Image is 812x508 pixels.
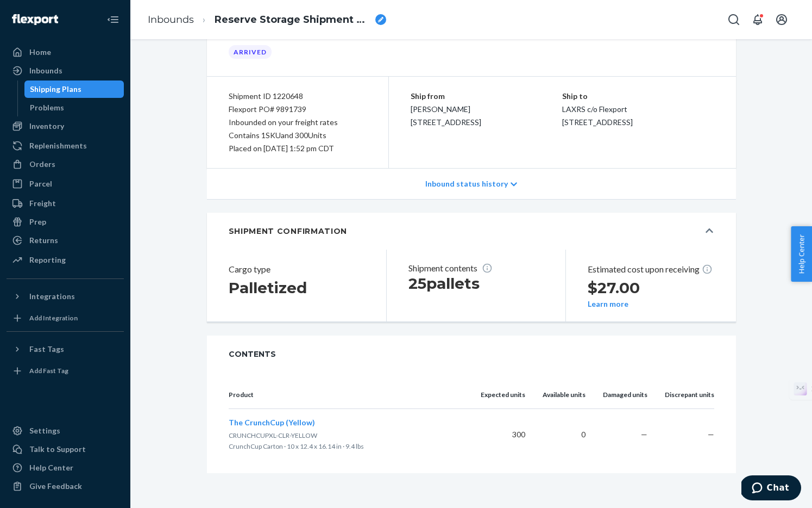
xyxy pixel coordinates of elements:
[708,430,714,439] span: —
[7,478,124,495] button: Give Feedback
[29,291,75,302] div: Integrations
[534,409,594,461] td: 0
[771,9,792,30] button: Open account menu
[588,263,714,276] p: Estimated cost upon receiving
[24,99,124,116] a: Problems
[29,47,51,58] div: Home
[215,13,371,27] span: Reserve Storage Shipment STI28fb32f911
[603,390,647,400] p: Damaged units
[229,278,356,298] h2: Palletized
[723,9,745,30] button: Open Search Box
[139,4,395,36] ol: breadcrumbs
[7,251,124,269] a: Reporting
[7,195,124,212] a: Freight
[229,226,348,237] h5: SHIPMENT CONFIRMATION
[7,156,124,173] a: Orders
[29,366,68,375] div: Add Fast Tag
[229,390,463,400] p: Product
[7,175,124,193] a: Parcel
[29,140,87,151] div: Replenishments
[29,65,62,76] div: Inbounds
[481,390,525,400] p: Expected units
[7,441,124,458] button: Talk to Support
[7,44,124,61] a: Home
[472,409,534,461] td: 300
[29,425,60,436] div: Settings
[29,444,86,455] div: Talk to Support
[7,459,124,476] a: Help Center
[229,103,367,116] div: Flexport PO# 9891739
[741,475,801,503] iframe: Opens a widget where you can chat to one of our agents
[791,226,812,282] button: Help Center
[29,159,55,170] div: Orders
[665,390,714,400] p: Discrepant units
[747,9,769,30] button: Open notifications
[7,62,124,79] a: Inbounds
[29,313,78,323] div: Add Integration
[229,45,272,59] div: Arrived
[229,263,356,276] header: Cargo type
[588,300,628,308] button: Learn more
[229,441,463,452] p: CrunchCup Carton · 10 x 12.4 x 16.14 in · 9.4 lbs
[102,9,124,30] button: Close Navigation
[148,14,194,26] a: Inbounds
[30,84,81,95] div: Shipping Plans
[229,418,315,427] span: The CrunchCup (Yellow)
[229,431,317,439] span: CRUNCHCUPXL-CLR-YELLOW
[7,422,124,439] a: Settings
[7,340,124,358] button: Fast Tags
[29,121,64,132] div: Inventory
[411,90,563,103] p: Ship from
[411,104,481,127] span: [PERSON_NAME] [STREET_ADDRESS]
[7,362,124,380] a: Add Fast Tag
[408,263,535,274] p: Shipment contents
[229,417,315,428] button: The CrunchCup (Yellow)
[229,142,367,155] div: Placed on [DATE] 1:52 pm CDT
[7,309,124,327] a: Add Integration
[562,117,633,127] span: [STREET_ADDRESS]
[229,116,367,129] div: Inbounded on your freight rates
[7,288,124,305] button: Integrations
[12,14,58,25] img: Flexport logo
[29,462,73,473] div: Help Center
[229,349,714,360] span: CONTENTS
[562,90,714,103] p: Ship to
[7,232,124,249] a: Returns
[29,235,58,246] div: Returns
[29,198,56,209] div: Freight
[29,216,46,227] div: Prep
[7,213,124,231] a: Prep
[7,137,124,154] a: Replenishments
[29,255,66,265] div: Reporting
[229,90,367,103] div: Shipment ID 1220648
[229,129,367,142] div: Contains 1 SKU and 300 Units
[543,390,586,400] p: Available units
[408,274,535,293] h1: 25 pallets
[24,80,124,98] a: Shipping Plans
[588,278,714,298] h2: $27.00
[29,344,64,355] div: Fast Tags
[562,103,714,116] p: LAXRS c/o Flexport
[30,102,64,113] div: Problems
[641,430,647,439] span: —
[7,117,124,135] a: Inventory
[29,481,82,492] div: Give Feedback
[425,178,508,189] p: Inbound status history
[29,178,52,189] div: Parcel
[207,213,736,250] button: SHIPMENT CONFIRMATION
